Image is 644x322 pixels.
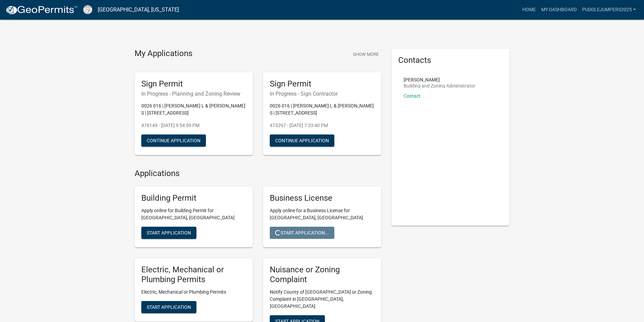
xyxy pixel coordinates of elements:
[135,49,192,59] h4: My Applications
[275,230,329,236] span: Start Application...
[270,289,375,310] p: Notify County of [GEOGRAPHIC_DATA] or Zoning Complaint in [GEOGRAPHIC_DATA], [GEOGRAPHIC_DATA]
[404,83,475,88] p: Building and Zoning Administrator
[141,265,246,284] h5: Electric, Mechanical or Plumbing Permits
[270,134,334,147] button: Continue Application
[270,79,375,89] h5: Sign Permit
[141,79,246,89] h5: Sign Permit
[141,134,206,147] button: Continue Application
[270,122,375,129] p: 473297 - [DATE] 7:33:40 PM
[135,169,381,178] h4: Applications
[141,207,246,221] p: Apply online for Building Permit for [GEOGRAPHIC_DATA], [GEOGRAPHIC_DATA]
[147,304,191,309] span: Start Application
[579,3,639,16] a: puddlejumpers2025
[270,227,334,239] button: Start Application...
[141,301,196,313] button: Start Application
[270,265,375,284] h5: Nuisance or Zoning Complaint
[520,3,539,16] a: Home
[398,55,503,65] h5: Contacts
[350,49,381,60] button: Show More
[270,102,375,117] p: 0026 016 | [PERSON_NAME] L & [PERSON_NAME] S | [STREET_ADDRESS]
[147,230,191,236] span: Start Application
[141,193,246,203] h5: Building Permit
[404,93,421,99] a: Contact
[141,227,196,239] button: Start Application
[539,3,579,16] a: My Dashboard
[141,289,246,296] p: Electric, Mechanical or Plumbing Permits
[141,122,246,129] p: 476149 - [DATE] 9:54:59 PM
[98,4,179,16] a: [GEOGRAPHIC_DATA], [US_STATE]
[270,91,375,97] h6: In Progress - Sign Contractor
[83,5,92,14] img: Cook County, Georgia
[270,207,375,221] p: Apply online for a Business License for [GEOGRAPHIC_DATA], [GEOGRAPHIC_DATA]
[270,193,375,203] h5: Business License
[404,77,475,82] p: [PERSON_NAME]
[141,91,246,97] h6: In Progress - Planning and Zoning Review
[141,102,246,117] p: 0026 016 | [PERSON_NAME] L & [PERSON_NAME] S | [STREET_ADDRESS]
